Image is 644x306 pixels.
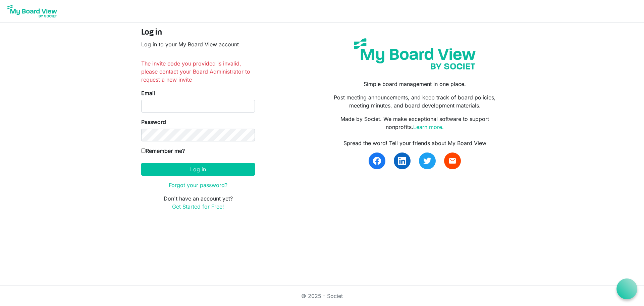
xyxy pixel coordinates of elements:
label: Email [141,89,155,97]
a: © 2025 - Societ [301,293,343,299]
img: twitter.svg [423,157,431,165]
p: Simple board management in one place. [327,80,503,88]
div: Spread the word! Tell your friends about My Board View [327,139,503,147]
img: linkedin.svg [398,157,406,165]
a: Learn more. [413,124,444,130]
input: Remember me? [141,148,146,153]
p: Don't have an account yet? [141,194,255,211]
button: Log in [141,163,255,176]
img: My Board View Logo [5,3,59,19]
img: facebook.svg [373,157,381,165]
p: Made by Societ. We make exceptional software to support nonprofits. [327,115,503,131]
a: Get Started for Free! [172,203,224,210]
span: email [448,157,457,165]
li: The invite code you provided is invalid, please contact your Board Administrator to request a new... [141,59,255,84]
h4: Log in [141,28,255,38]
label: Password [141,118,166,126]
p: Post meeting announcements, and keep track of board policies, meeting minutes, and board developm... [327,93,503,110]
a: email [444,152,461,169]
img: my-board-view-societ.svg [349,33,481,75]
a: Forgot your password? [169,182,227,188]
label: Remember me? [141,147,185,155]
p: Log in to your My Board View account [141,40,255,48]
